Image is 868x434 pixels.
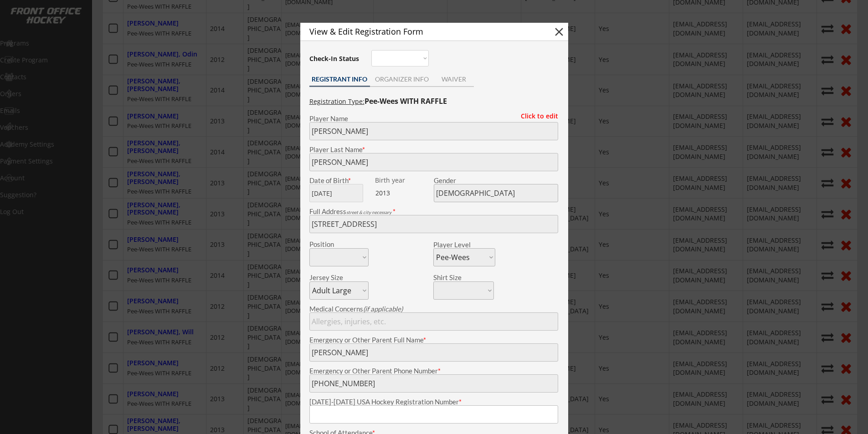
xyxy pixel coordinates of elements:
div: Jersey Size [309,274,356,281]
div: ORGANIZER INFO [370,76,434,82]
div: Player Level [433,241,495,248]
div: View & Edit Registration Form [309,27,536,36]
div: [DATE]-[DATE] USA Hockey Registration Number [309,398,558,405]
input: Allergies, injuries, etc. [309,312,558,331]
u: Registration Type: [309,97,365,106]
div: Player Name [309,115,558,122]
strong: Pee-Wees WITH RAFFLE [365,96,447,106]
div: Click to edit [514,113,558,119]
div: WAIVER [434,76,474,82]
div: 2013 [375,189,432,198]
div: Gender [434,177,558,184]
div: Full Address [309,208,558,215]
div: REGISTRANT INFO [309,76,370,82]
div: Check-In Status [309,56,361,62]
div: Emergency or Other Parent Phone Number [309,368,558,374]
button: close [552,25,566,39]
div: We are transitioning the system to collect and store date of birth instead of just birth year to ... [375,177,432,184]
em: (if applicable) [363,305,403,313]
div: Medical Concerns [309,306,558,312]
div: Player Last Name [309,146,558,153]
div: Date of Birth [309,177,369,184]
input: Street, City, Province/State [309,215,558,233]
em: street & city necessary [346,209,391,215]
div: Birth year [375,177,432,184]
div: Emergency or Other Parent Full Name [309,337,558,343]
div: Position [309,241,356,248]
div: Shirt Size [433,274,480,281]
